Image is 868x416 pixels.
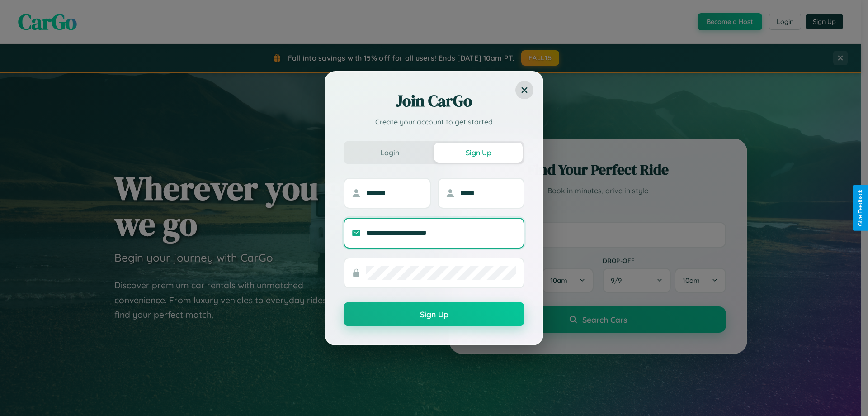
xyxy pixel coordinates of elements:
button: Login [345,143,434,163]
div: Give Feedback [857,190,863,226]
button: Sign Up [344,302,524,326]
button: Sign Up [434,143,523,163]
h2: Join CarGo [344,90,524,112]
p: Create your account to get started [344,116,524,127]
